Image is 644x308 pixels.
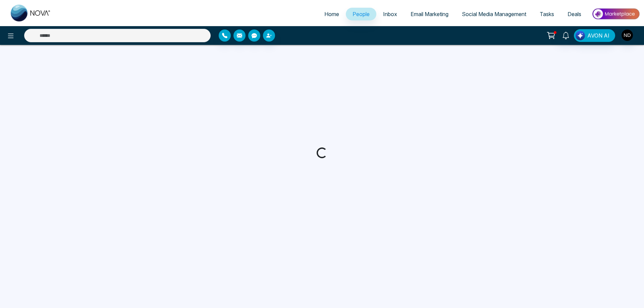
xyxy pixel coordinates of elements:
span: Email Marketing [411,11,448,17]
img: Lead Flow [576,31,585,40]
span: Tasks [540,11,554,17]
a: Home [318,8,346,20]
span: Home [324,11,339,17]
a: Email Marketing [404,8,455,20]
img: User Avatar [622,29,633,41]
span: Deals [568,11,581,17]
span: People [353,11,370,17]
span: Social Media Management [462,11,526,17]
a: Social Media Management [455,8,533,20]
a: Deals [561,8,588,20]
img: Nova CRM Logo [11,5,51,21]
a: Inbox [376,8,404,20]
a: People [346,8,376,20]
img: Market-place.gif [591,6,640,21]
span: Inbox [383,11,397,17]
a: Tasks [533,8,561,20]
span: AVON AI [587,32,609,40]
button: AVON AI [574,29,615,42]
